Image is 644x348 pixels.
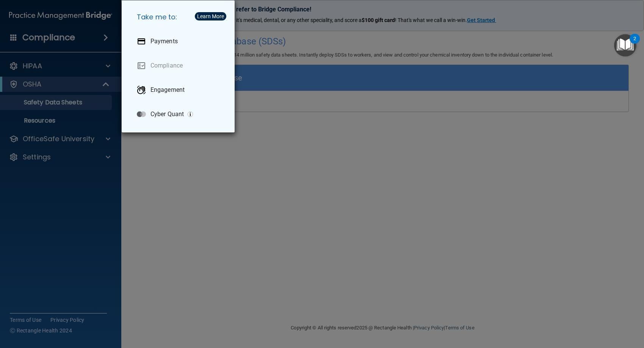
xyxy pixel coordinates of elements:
p: Payments [150,38,178,45]
a: Payments [131,31,229,52]
p: Engagement [150,86,185,94]
a: Engagement [131,79,229,101]
h5: Take me to: [131,6,229,28]
p: Cyber Quant [150,110,184,118]
a: Cyber Quant [131,104,229,125]
div: Learn More [197,14,224,19]
a: Compliance [131,55,229,76]
button: Learn More [195,12,226,20]
button: Open Resource Center, 2 new notifications [614,34,636,57]
div: 2 [633,39,636,49]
